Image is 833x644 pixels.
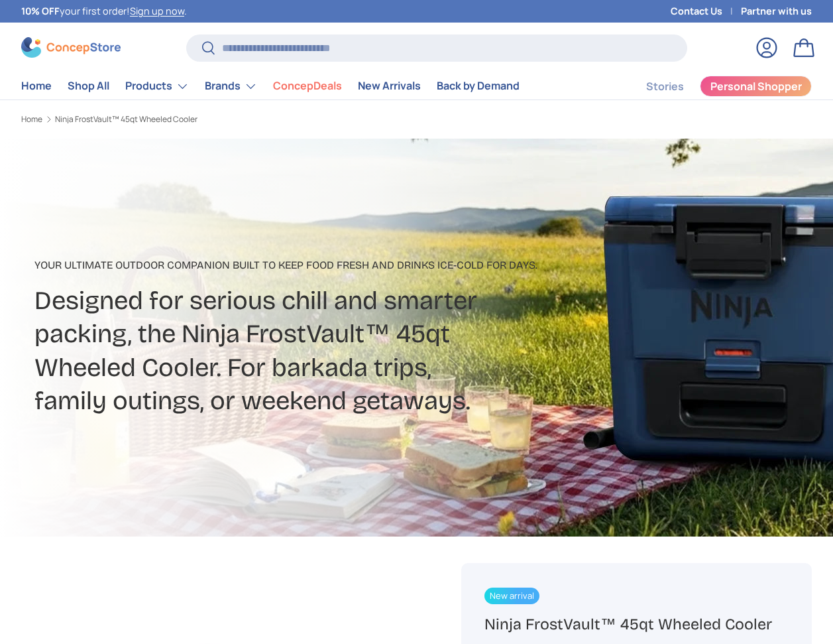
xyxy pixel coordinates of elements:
summary: Brands [197,73,265,99]
h2: Designed for serious chill and smarter packing, the Ninja FrostVault™ 45qt Wheeled Cooler. For ba... [34,284,543,418]
a: Home [21,115,42,123]
a: Stories [646,74,684,99]
a: Contact Us [671,4,741,19]
a: New Arrivals [358,73,421,99]
p: your first order! . [21,4,187,19]
span: New arrival [484,588,539,604]
a: Sign up now [130,5,184,17]
nav: Breadcrumbs [21,113,440,125]
p: Your ultimate outdoor companion built to keep food fresh and drinks ice-cold for days. [34,257,543,273]
a: Back by Demand [437,73,520,99]
nav: Primary [21,73,520,99]
a: Home [21,73,52,99]
summary: Products [117,73,197,99]
a: Products [125,73,189,99]
a: Ninja FrostVault™ 45qt Wheeled Cooler [55,115,197,123]
a: Personal Shopper [700,76,812,97]
h1: Ninja FrostVault™ 45qt Wheeled Cooler [484,614,789,634]
a: Brands [205,73,257,99]
nav: Secondary [614,73,812,99]
img: ConcepStore [21,37,121,58]
a: ConcepDeals [273,73,342,99]
span: Personal Shopper [710,81,802,92]
a: Shop All [68,73,109,99]
strong: 10% OFF [21,5,60,17]
a: Partner with us [741,4,812,19]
